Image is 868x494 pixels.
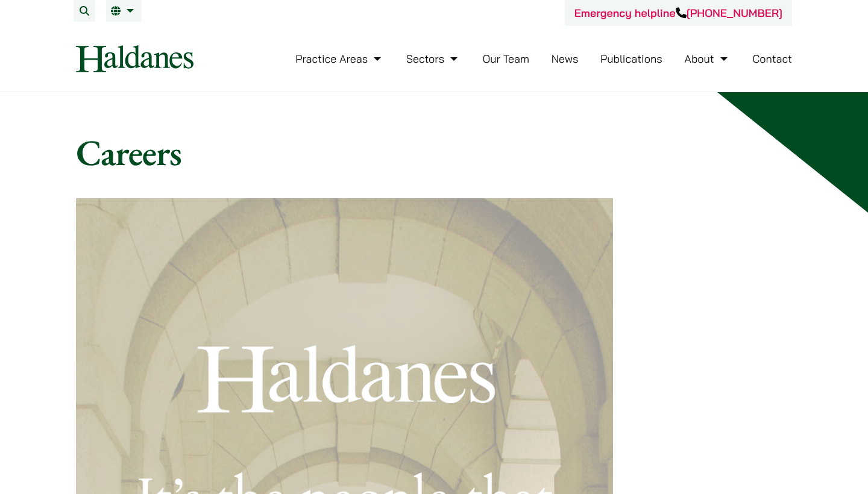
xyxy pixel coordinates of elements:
a: Practice Areas [295,52,384,66]
a: Contact [752,52,792,66]
a: About [684,52,730,66]
img: Logo of Haldanes [76,45,193,72]
a: Our Team [483,52,529,66]
a: Emergency helpline[PHONE_NUMBER] [574,6,782,20]
h1: Careers [76,131,792,174]
a: EN [111,6,137,16]
a: News [552,52,579,66]
a: Publications [600,52,662,66]
a: Sectors [406,52,461,66]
